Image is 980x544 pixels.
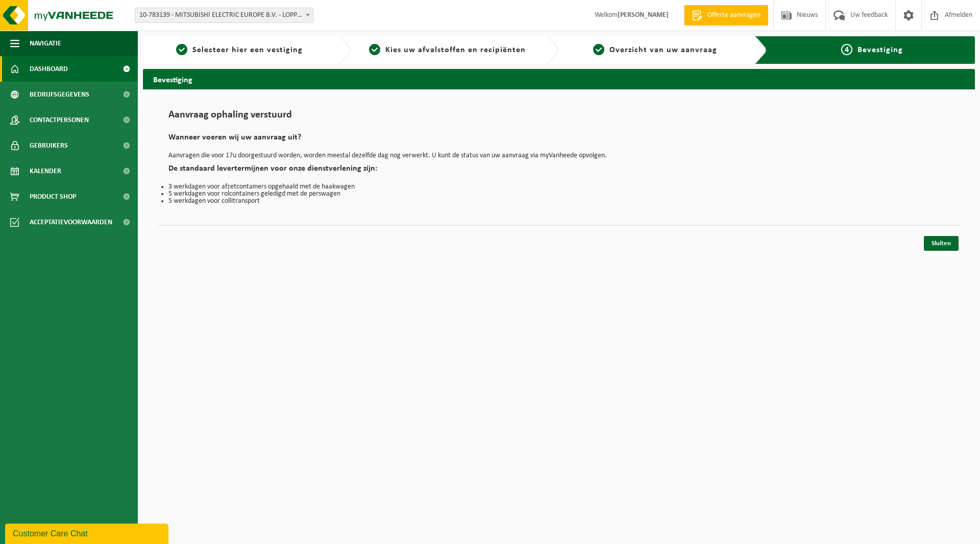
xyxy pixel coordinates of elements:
[30,133,68,158] span: Gebruikers
[705,10,763,20] span: Offerte aanvragen
[168,152,949,159] p: Aanvragen die voor 17u doorgestuurd worden, worden meestal dezelfde dag nog verwerkt. U kunt de s...
[135,8,313,23] span: 10-783139 - MITSUBISHI ELECTRIC EUROPE B.V. - LOPPEM
[135,8,313,22] span: 10-783139 - MITSUBISHI ELECTRIC EUROPE B.V. - LOPPEM
[5,522,170,544] iframe: chat widget
[356,44,539,56] a: 2Kies uw afvalstoffen en recipiënten
[30,158,61,184] span: Kalender
[593,44,604,55] span: 3
[369,44,380,55] span: 2
[192,46,303,54] span: Selecteer hier een vestiging
[924,236,959,251] a: Sluiten
[168,164,949,178] h2: De standaard levertermijnen voor onze dienstverlening zijn:
[684,5,768,26] a: Offerte aanvragen
[841,44,852,55] span: 4
[564,44,747,56] a: 3Overzicht van uw aanvraag
[168,198,949,205] li: 5 werkdagen voor collitransport
[30,82,89,107] span: Bedrijfsgegevens
[30,56,68,82] span: Dashboard
[618,11,669,19] strong: [PERSON_NAME]
[385,46,526,54] span: Kies uw afvalstoffen en recipiënten
[168,183,949,191] li: 3 werkdagen voor afzetcontainers opgehaald met de haakwagen
[30,209,112,235] span: Acceptatievoorwaarden
[148,44,331,56] a: 1Selecteer hier een vestiging
[143,69,975,89] h2: Bevestiging
[30,184,76,209] span: Product Shop
[30,31,61,56] span: Navigatie
[168,110,949,126] h1: Aanvraag ophaling verstuurd
[176,44,187,55] span: 1
[168,133,949,147] h2: Wanneer voeren wij uw aanvraag uit?
[609,46,717,54] span: Overzicht van uw aanvraag
[857,46,903,54] span: Bevestiging
[168,191,949,198] li: 5 werkdagen voor rolcontainers geledigd met de perswagen
[30,107,89,133] span: Contactpersonen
